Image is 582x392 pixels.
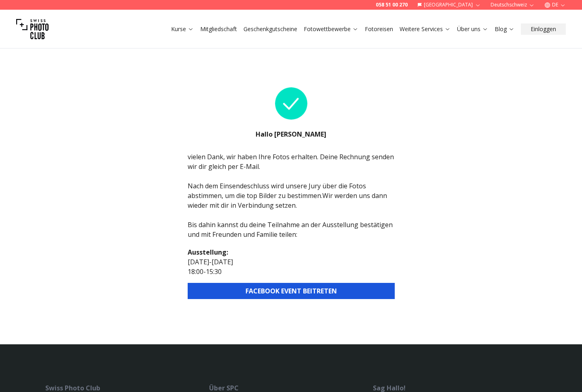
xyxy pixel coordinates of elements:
[188,267,395,276] p: 18:00 - 15:30
[16,13,49,45] img: Swiss photo club
[240,23,301,35] button: Geschenkgutscheine
[495,25,514,33] a: Blog
[243,25,297,33] a: Geschenkgutscheine
[171,25,194,33] a: Kurse
[188,283,395,299] button: FACEBOOK EVENT BEITRETEN
[274,130,326,139] b: [PERSON_NAME]
[521,23,566,35] button: Einloggen
[188,247,395,257] h2: Ausstellung :
[457,25,488,33] a: Über uns
[200,25,237,33] a: Mitgliedschaft
[301,23,362,35] button: Fotowettbewerbe
[304,25,358,33] a: Fotowettbewerbe
[168,23,197,35] button: Kurse
[365,25,393,33] a: Fotoreisen
[256,130,274,139] b: Hallo
[396,23,454,35] button: Weitere Services
[197,23,240,35] button: Mitgliedschaft
[376,2,408,8] a: 058 51 00 270
[491,23,518,35] button: Blog
[188,257,395,267] p: [DATE] - [DATE]
[454,23,491,35] button: Über uns
[188,152,395,239] div: vielen Dank, wir haben Ihre Fotos erhalten. Deine Rechnung senden wir dir gleich per E-Mail. Nach...
[362,23,396,35] button: Fotoreisen
[400,25,451,33] a: Weitere Services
